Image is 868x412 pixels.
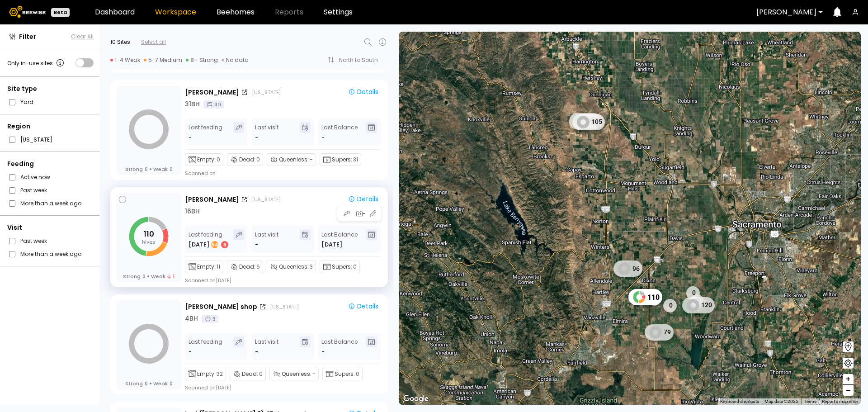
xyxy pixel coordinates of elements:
div: Select all [141,38,166,46]
button: – [843,385,854,396]
span: 0 [217,156,220,164]
div: Dead: [227,153,263,166]
label: More than a week ago [20,199,81,208]
div: Dead: [227,260,263,273]
div: Beta [51,8,70,17]
span: 1 [167,273,175,279]
div: 5-7 Medium [144,57,182,64]
div: Scanned on [185,170,216,177]
div: Visit [7,223,94,232]
span: 32 [217,370,223,378]
div: Supers: [320,153,361,166]
span: [DATE] [321,240,342,249]
div: Only in-use sites [7,57,66,68]
span: - [321,133,325,142]
div: Empty: [185,260,223,273]
div: 31 BH [185,99,200,109]
div: Supers: [320,260,360,273]
span: - [312,370,316,378]
div: No data [222,57,249,64]
a: Terms (opens in new tab) [804,399,816,404]
div: Last feeding [189,229,229,249]
label: Yard [20,97,33,107]
div: Scanned on [DATE] [185,384,231,391]
div: Last visit [255,229,278,249]
div: 0 [686,286,700,299]
div: Last Balance [321,336,358,356]
img: Beewise logo [9,6,46,18]
span: - [310,156,313,164]
button: Details [344,194,382,205]
div: 1-4 Weak [110,57,140,64]
div: [DATE] [189,240,229,249]
div: [PERSON_NAME] [185,88,239,97]
div: Details [348,88,378,96]
div: 0 [690,294,704,308]
a: Beehomes [217,9,255,16]
label: More than a week ago [20,249,81,259]
div: Empty: [185,368,226,380]
a: Report a map error [822,399,858,404]
div: - [189,347,193,356]
span: 0 [145,380,148,387]
button: Keyboard shortcuts [720,398,759,405]
span: Reports [275,9,303,16]
a: Workspace [155,9,196,16]
div: 8+ Strong [186,57,218,64]
div: Supers: [322,368,363,380]
div: - [255,347,258,356]
span: Map data ©2025 [764,399,798,404]
div: Dead: [230,368,266,380]
div: Last Balance [321,122,358,142]
span: 0 [145,166,148,172]
div: Last visit [255,122,278,142]
div: 79 [645,324,674,340]
span: 0 [256,156,260,164]
span: 0 [170,166,173,172]
div: Scanned on [DATE] [185,277,231,284]
div: Queenless: [267,153,316,166]
div: 110 [628,289,662,305]
div: Queenless: [269,368,319,380]
label: Past week [20,185,47,195]
label: Active now [20,172,50,182]
div: Region [7,122,94,131]
span: - [321,347,325,356]
div: [US_STATE] [252,196,281,203]
span: 0 [142,273,146,279]
div: Last feeding [189,336,222,356]
div: Strong Weak [125,166,173,172]
div: 120 [682,297,715,313]
div: 96 [613,260,642,277]
div: Last visit [255,336,278,356]
button: Details [344,87,382,98]
span: 0 [356,370,359,378]
button: Clear All [71,33,94,41]
div: North to South [339,57,384,63]
div: Details [348,195,378,203]
div: Site type [7,84,94,94]
div: 107 [569,113,602,129]
span: 3 [310,263,313,271]
div: 3 [202,315,218,323]
div: 30 [203,100,224,109]
div: 6 [221,241,228,248]
div: [US_STATE] [270,303,299,310]
span: 0 [170,380,173,387]
div: - [255,240,258,249]
div: 16 BH [185,207,200,216]
div: [US_STATE] [252,89,281,96]
div: Details [348,302,378,310]
button: Details [344,301,382,312]
label: Past week [20,236,47,246]
a: Open this area in Google Maps (opens a new window) [401,393,431,405]
tspan: hives [142,238,156,246]
div: 4 BH [185,314,198,323]
a: Dashboard [95,9,135,16]
div: 0 [663,298,677,312]
span: 0 [353,263,357,271]
span: + [845,374,851,385]
div: 54 [211,241,218,248]
div: Strong Weak [123,273,175,279]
